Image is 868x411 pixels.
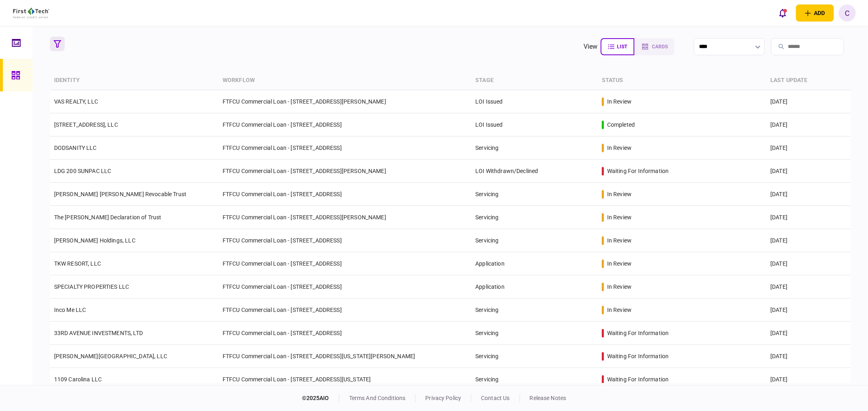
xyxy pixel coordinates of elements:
[607,236,632,244] div: in review
[54,145,97,151] a: DODSANITY LLC
[471,345,598,368] td: Servicing
[607,144,632,152] div: in review
[766,90,851,113] td: [DATE]
[471,160,598,183] td: LOI Withdrawn/Declined
[471,206,598,229] td: Servicing
[766,275,851,299] td: [DATE]
[839,4,856,22] button: C
[302,394,339,402] div: © 2025 AIO
[530,395,566,401] a: release notes
[766,299,851,322] td: [DATE]
[652,44,668,50] span: cards
[584,42,598,52] div: view
[471,71,598,90] th: stage
[219,252,471,275] td: FTFCU Commercial Loan - [STREET_ADDRESS]
[54,237,136,244] a: [PERSON_NAME] Holdings, LLC
[766,322,851,345] td: [DATE]
[471,90,598,113] td: LOI Issued
[607,167,669,175] div: waiting for information
[54,307,86,313] a: Inco Me LLC
[425,395,461,401] a: privacy policy
[219,345,471,368] td: FTFCU Commercial Loan - [STREET_ADDRESS][US_STATE][PERSON_NAME]
[634,38,674,55] button: cards
[607,260,632,268] div: in review
[598,71,766,90] th: status
[471,275,598,299] td: Application
[54,353,167,359] a: [PERSON_NAME][GEOGRAPHIC_DATA], LLC
[219,322,471,345] td: FTFCU Commercial Loan - [STREET_ADDRESS]
[607,329,669,337] div: waiting for information
[607,97,632,106] div: in review
[219,206,471,229] td: FTFCU Commercial Loan - [STREET_ADDRESS][PERSON_NAME]
[471,136,598,160] td: Servicing
[471,229,598,252] td: Servicing
[219,90,471,113] td: FTFCU Commercial Loan - [STREET_ADDRESS][PERSON_NAME]
[219,136,471,160] td: FTFCU Commercial Loan - [STREET_ADDRESS]
[54,283,129,290] a: SPECIALTY PROPERTIES LLC
[796,4,834,22] button: open adding identity options
[219,71,471,90] th: workflow
[766,345,851,368] td: [DATE]
[607,352,669,360] div: waiting for information
[607,121,635,129] div: completed
[766,136,851,160] td: [DATE]
[50,71,219,90] th: identity
[54,121,118,128] a: [STREET_ADDRESS], LLC
[219,299,471,322] td: FTFCU Commercial Loan - [STREET_ADDRESS]
[607,213,632,221] div: in review
[471,299,598,322] td: Servicing
[471,322,598,345] td: Servicing
[13,8,49,18] img: client company logo
[471,113,598,136] td: LOI Issued
[54,191,186,197] a: [PERSON_NAME] [PERSON_NAME] Revocable Trust
[766,160,851,183] td: [DATE]
[471,183,598,206] td: Servicing
[54,168,112,174] a: LDG 200 SUNPAC LLC
[219,368,471,391] td: FTFCU Commercial Loan - [STREET_ADDRESS][US_STATE]
[54,376,102,383] a: 1109 Carolina LLC
[219,160,471,183] td: FTFCU Commercial Loan - [STREET_ADDRESS][PERSON_NAME]
[766,113,851,136] td: [DATE]
[219,183,471,206] td: FTFCU Commercial Loan - [STREET_ADDRESS]
[766,229,851,252] td: [DATE]
[766,368,851,391] td: [DATE]
[481,395,509,401] a: contact us
[219,229,471,252] td: FTFCU Commercial Loan - [STREET_ADDRESS]
[219,113,471,136] td: FTFCU Commercial Loan - [STREET_ADDRESS]
[766,206,851,229] td: [DATE]
[601,38,634,55] button: list
[219,275,471,299] td: FTFCU Commercial Loan - [STREET_ADDRESS]
[617,44,627,50] span: list
[766,183,851,206] td: [DATE]
[54,260,101,267] a: TKW RESORT, LLC
[607,306,632,314] div: in review
[54,330,143,336] a: 33RD AVENUE INVESTMENTS, LTD
[54,214,162,221] a: The [PERSON_NAME] Declaration of Trust
[766,71,851,90] th: last update
[349,395,406,401] a: terms and conditions
[607,283,632,291] div: in review
[774,4,791,22] button: open notifications list
[54,98,98,105] a: VAS REALTY, LLC
[607,190,632,198] div: in review
[607,375,669,383] div: waiting for information
[471,368,598,391] td: Servicing
[471,252,598,275] td: Application
[766,252,851,275] td: [DATE]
